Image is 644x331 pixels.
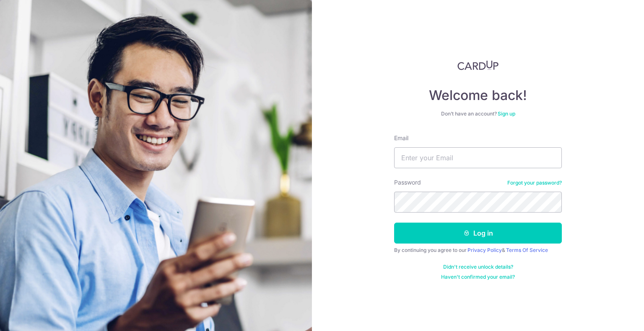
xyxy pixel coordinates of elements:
[394,147,562,168] input: Enter your Email
[467,247,502,253] a: Privacy Policy
[507,180,562,186] a: Forgot your password?
[457,60,499,70] img: CardUp Logo
[506,247,548,253] a: Terms Of Service
[498,110,515,117] a: Sign up
[394,110,562,117] div: Don’t have an account?
[394,178,421,187] label: Password
[441,274,515,280] a: Haven't confirmed your email?
[394,247,562,254] div: By continuing you agree to our &
[394,134,408,142] label: Email
[443,264,513,270] a: Didn't receive unlock details?
[394,223,562,244] button: Log in
[394,87,562,104] h4: Welcome back!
